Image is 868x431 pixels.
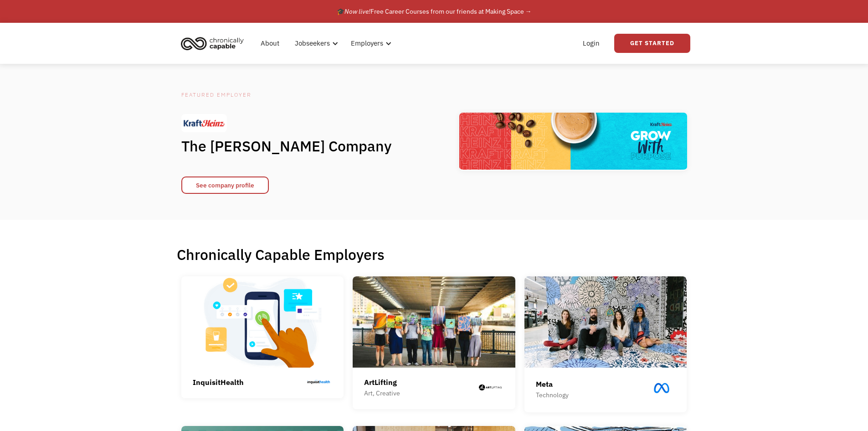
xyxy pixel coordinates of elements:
h1: The [PERSON_NAME] Company [181,137,409,155]
div: Jobseekers [295,38,330,49]
div: ArtLifting [364,377,400,388]
div: Featured Employer [181,89,409,100]
a: ArtLiftingArt, Creative [353,276,515,409]
a: home [178,33,251,53]
div: Art, Creative [364,388,400,399]
em: Now live! [344,7,370,16]
a: MetaTechnology [524,276,687,412]
a: Get Started [614,34,690,53]
div: InquisitHealth [193,377,244,388]
a: Login [577,29,605,58]
a: About [255,29,285,58]
a: InquisitHealth [181,276,344,398]
img: Chronically Capable logo [178,33,247,53]
div: Employers [345,29,394,58]
a: See company profile [181,177,269,194]
h1: Chronically Capable Employers [177,245,692,264]
div: 🎓 Free Career Courses from our friends at Making Space → [337,6,532,17]
div: Employers [351,38,383,49]
div: Jobseekers [289,29,341,58]
div: Meta [536,379,569,389]
div: Technology [536,389,569,400]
